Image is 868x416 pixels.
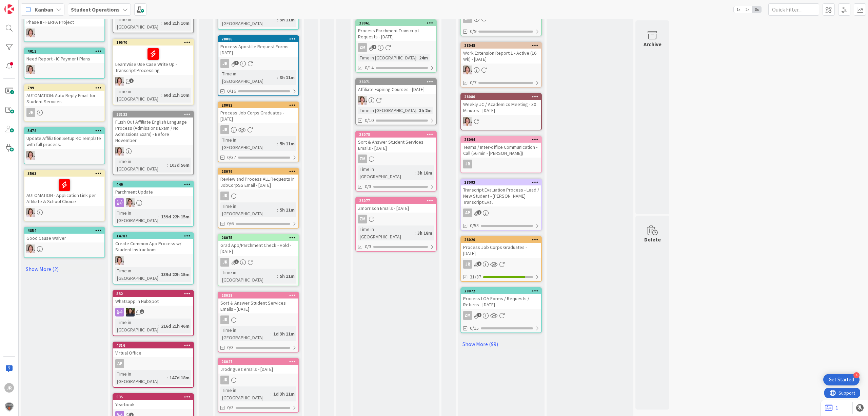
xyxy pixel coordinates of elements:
[461,94,541,100] div: 28080
[26,208,35,217] img: EW
[27,228,104,233] div: 4854
[644,40,662,48] div: Archive
[463,209,472,217] div: AP
[461,237,541,258] div: 28020Process Job Corps Graduates - [DATE]
[460,42,542,88] a: 28048Work Extension Report 1 - Active (16 Wk) - [DATE]EW0/7
[463,66,472,74] img: EW
[365,183,371,190] span: 0/3
[463,260,472,269] div: JR
[227,88,236,95] span: 0/16
[823,374,860,385] div: Open Get Started checklist, remaining modules: 4
[358,225,415,240] div: Time in [GEOGRAPHIC_DATA]
[752,6,761,13] span: 3x
[218,168,299,229] a: 28079Review and Process ALL Requests in JobCorpSS Email - [DATE]JRTime in [GEOGRAPHIC_DATA]:5h 11...
[356,155,436,163] div: ZM
[24,227,105,258] a: 4854Good Cause WaiverEW
[218,365,298,374] div: Jrodriguez emails - [DATE]
[356,131,436,152] div: 28078Sort & Answer Student Services Emails - [DATE]
[416,54,417,61] span: :
[113,181,194,227] a: 446Parchment UpdateEWTime in [GEOGRAPHIC_DATA]:139d 22h 15m
[113,342,193,348] div: 4316
[116,234,193,238] div: 14787
[220,202,277,217] div: Time in [GEOGRAPHIC_DATA]
[115,77,124,86] img: EW
[416,107,417,114] span: :
[464,94,541,99] div: 28080
[355,78,437,125] a: 28071Affiliate Expiring Courses - [DATE]EWTime in [GEOGRAPHIC_DATA]:3h 2m0/10
[356,20,436,26] div: 28061
[24,245,104,253] div: EW
[358,155,367,163] div: ZM
[113,394,193,409] div: 535Yearbook
[355,19,437,73] a: 28061Process Parchment Transcript Requests - [DATE]ZMTime in [GEOGRAPHIC_DATA]:24m0/14
[477,210,481,215] span: 1
[218,376,298,384] div: JR
[4,383,14,393] div: JR
[461,288,541,294] div: 28072
[220,258,229,267] div: JR
[218,102,298,123] div: 28082Process Job Corps Graduates - [DATE]
[218,235,298,256] div: 28075Grad App/Parchment Check - Hold - [DATE]
[221,359,298,364] div: 28027
[220,386,271,401] div: Time in [GEOGRAPHIC_DATA]
[218,235,298,241] div: 28075
[218,168,298,175] div: 28079
[278,206,296,214] div: 5h 11m
[829,376,854,383] div: Get Started
[461,100,541,115] div: Weekly JC / Academics Meeting - 30 Minutes - [DATE]
[477,261,481,266] span: 1
[115,16,161,31] div: Time in [GEOGRAPHIC_DATA]
[24,18,104,26] div: Phase II - FERPA Project
[356,79,436,85] div: 28071
[461,260,541,269] div: JR
[24,128,104,134] div: 5478
[115,267,158,282] div: Time in [GEOGRAPHIC_DATA]
[24,170,104,177] div: 3563
[113,394,193,400] div: 535
[277,16,278,23] span: :
[234,259,239,264] span: 1
[26,65,35,74] img: EW
[167,161,168,169] span: :
[470,79,476,86] span: 0/7
[35,5,53,14] span: Kanban
[218,299,298,313] div: Sort & Answer Student Services Emails - [DATE]
[470,222,479,229] span: 0/53
[218,315,298,324] div: JR
[358,215,367,223] div: ZM
[27,171,104,176] div: 3563
[218,168,298,189] div: 28079Review and Process ALL Requests in JobCorpSS Email - [DATE]
[24,208,104,217] div: EW
[24,84,105,122] a: 799AUTOMATION: Auto Reply Email for Student ServicesJR
[218,292,299,352] a: 28028Sort & Answer Student Services Emails - [DATE]JRTime in [GEOGRAPHIC_DATA]:1d 3h 11m0/3
[24,54,104,63] div: Need Report - IC Payment Plans
[356,198,436,204] div: 28077
[227,154,236,161] span: 0/37
[358,43,367,52] div: ZM
[415,169,416,177] span: :
[359,198,436,203] div: 28077
[113,39,193,46] div: 19570
[356,215,436,223] div: ZM
[113,290,194,336] a: 532Whatsapp in HubSpotHSTime in [GEOGRAPHIC_DATA]:216d 21h 46m
[221,37,298,41] div: 28086
[218,358,299,413] a: 28027Jrodriguez emails - [DATE]JRTime in [GEOGRAPHIC_DATA]:1d 3h 11m0/3
[26,29,35,37] img: EW
[355,197,437,252] a: 28077Zmorrison Emails - [DATE]ZMTime in [GEOGRAPHIC_DATA]:3h 18m0/3
[113,111,193,117] div: 23122
[461,117,541,126] div: EW
[460,287,542,333] a: 28072Process LOA Forms / Requests / Returns - [DATE]ZM0/15
[27,128,104,133] div: 5478
[161,91,162,99] span: :
[113,233,193,254] div: 14787Create Common App Process w/ Student Instructions
[113,39,194,105] a: 19570LearnWise Use Case Write Up - Transcript ProcessingEWTime in [GEOGRAPHIC_DATA]:60d 21h 10m
[220,376,229,384] div: JR
[113,39,193,75] div: 19570LearnWise Use Case Write Up - Transcript Processing
[218,36,298,42] div: 28086
[356,96,436,105] div: EW
[461,243,541,258] div: Process Job Corps Graduates - [DATE]
[116,112,193,117] div: 23122
[461,49,541,64] div: Work Extension Report 1 - Active (16 Wk) - [DATE]
[116,40,193,45] div: 19570
[356,204,436,213] div: Zmorrison Emails - [DATE]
